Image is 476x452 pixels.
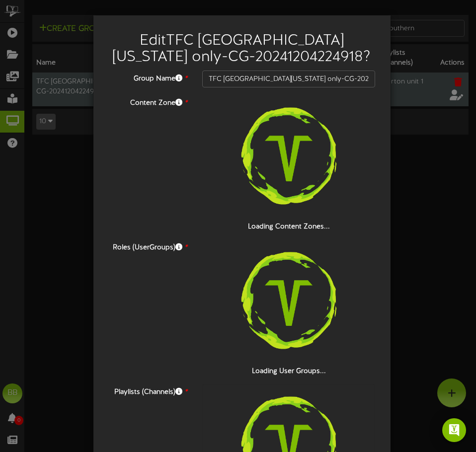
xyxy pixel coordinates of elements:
[248,223,330,230] strong: Loading Content Zones...
[225,239,352,367] img: loading-spinner-3.png
[101,384,195,397] label: Playlists (Channels)
[225,95,352,222] img: loading-spinner-3.png
[442,418,466,442] div: Open Intercom Messenger
[252,368,326,375] strong: Loading User Groups...
[101,71,195,84] label: Group Name
[101,239,195,253] label: Roles (UserGroups)
[202,71,376,87] input: Channel Group Name
[108,33,376,66] h2: Edit TFC [GEOGRAPHIC_DATA][US_STATE] only-CG-20241204224918 ?
[101,95,195,108] label: Content Zone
